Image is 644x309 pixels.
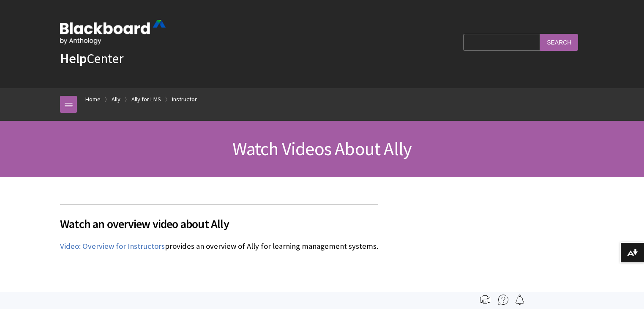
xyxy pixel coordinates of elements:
a: Ally [112,94,120,105]
strong: Help [60,50,87,67]
img: More help [498,295,508,305]
a: Instructor [172,94,197,105]
a: Home [85,94,101,105]
img: Blackboard by Anthology [60,20,166,45]
span: Watch an overview video about Ally [60,215,378,233]
input: Search [540,34,578,50]
p: provides an overview of Ally for learning management systems. [60,241,378,252]
a: HelpCenter [60,50,123,67]
img: Print [480,295,490,305]
span: Watch Videos About Ally [232,137,412,160]
a: Video: Overview for Instructors [60,241,165,251]
img: Follow this page [515,295,525,305]
a: Ally for LMS [131,94,161,105]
